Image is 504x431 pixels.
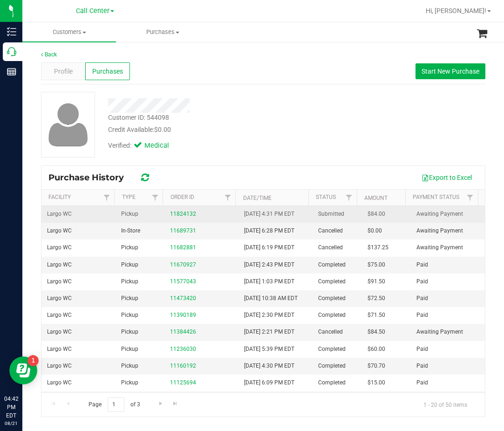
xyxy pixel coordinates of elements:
a: 11824132 [170,211,196,217]
span: Completed [318,260,346,269]
div: Customer ID: 544098 [108,113,169,123]
span: Largo WC [47,311,72,320]
a: Type [122,194,136,200]
span: [DATE] 6:28 PM EDT [244,226,294,235]
inline-svg: Inventory [7,27,16,36]
a: 11682881 [170,244,196,251]
span: Pickup [121,294,138,303]
a: Filter [147,190,163,205]
span: Completed [318,277,346,286]
a: Filter [341,190,357,205]
a: Order ID [170,194,194,200]
span: Pickup [121,378,138,387]
span: Pickup [121,345,138,354]
span: Paid [416,277,428,286]
div: Credit Available: [108,125,323,135]
span: Cancelled [318,243,343,252]
span: Pickup [121,328,138,336]
span: Completed [318,294,346,303]
span: Awaiting Payment [416,328,463,336]
a: Go to the next page [154,397,167,410]
span: Largo WC [47,345,72,354]
span: Submitted [318,210,344,219]
span: $75.00 [368,260,385,269]
span: Completed [318,345,346,354]
span: $84.50 [368,328,385,336]
span: Pickup [121,362,138,370]
span: $0.00 [154,126,171,133]
span: [DATE] 6:09 PM EDT [244,378,294,387]
span: Awaiting Payment [416,243,463,252]
span: Paid [416,345,428,354]
a: 11577043 [170,278,196,285]
span: Medical [144,141,182,151]
span: Largo WC [47,378,72,387]
span: Paid [416,362,428,370]
span: $137.25 [368,243,388,252]
span: $70.70 [368,362,385,370]
span: Cancelled [318,328,343,336]
span: Pickup [121,210,138,219]
span: Awaiting Payment [416,210,463,219]
a: Date/Time [243,195,272,201]
span: $0.00 [368,226,382,235]
span: [DATE] 5:39 PM EDT [244,345,294,354]
a: 11384426 [170,328,196,335]
a: 11160192 [170,363,196,369]
span: Paid [416,311,428,320]
iframe: Resource center [9,356,37,384]
span: $91.50 [368,277,385,286]
span: Largo WC [47,226,72,235]
a: Filter [463,190,478,205]
button: Start New Purchase [415,63,485,79]
a: Amount [364,195,388,201]
span: Purchases [92,67,123,76]
img: user-icon.png [44,101,93,149]
span: Customers [22,28,116,36]
span: $71.50 [368,311,385,320]
span: Pickup [121,277,138,286]
span: $84.00 [368,210,385,219]
span: $15.00 [368,378,385,387]
a: 11473420 [170,295,196,301]
span: Purchase History [48,172,133,183]
inline-svg: Reports [7,67,16,76]
span: Pickup [121,243,138,252]
button: Export to Excel [415,170,478,185]
a: Payment Status [413,194,459,200]
iframe: Resource center unread badge [27,355,39,366]
span: [DATE] 2:43 PM EDT [244,260,294,269]
a: 11689731 [170,227,196,234]
span: Profile [54,67,73,76]
span: [DATE] 4:31 PM EDT [244,210,294,219]
a: Customers [22,22,116,42]
span: Purchases [116,28,209,36]
div: Verified: [108,141,182,151]
span: 1 - 20 of 50 items [416,397,475,411]
span: Cancelled [318,226,343,235]
a: 11125694 [170,379,196,386]
p: 08/21 [4,420,18,427]
a: Back [41,51,57,58]
span: Largo WC [47,277,72,286]
span: Completed [318,378,346,387]
span: [DATE] 4:30 PM EDT [244,362,294,370]
span: Largo WC [47,210,72,219]
a: 11670927 [170,261,196,268]
span: $60.00 [368,345,385,354]
span: [DATE] 1:03 PM EDT [244,277,294,286]
inline-svg: Call Center [7,47,16,56]
a: Status [316,194,336,200]
span: Completed [318,362,346,370]
a: 11390189 [170,312,196,318]
span: Call Center [76,7,109,15]
span: Largo WC [47,362,72,370]
span: Largo WC [47,328,72,336]
span: Paid [416,294,428,303]
span: [DATE] 2:21 PM EDT [244,328,294,336]
span: Largo WC [47,243,72,252]
span: In-Store [121,226,140,235]
span: Paid [416,378,428,387]
a: Purchases [116,22,210,42]
p: 04:42 PM EDT [4,395,18,420]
